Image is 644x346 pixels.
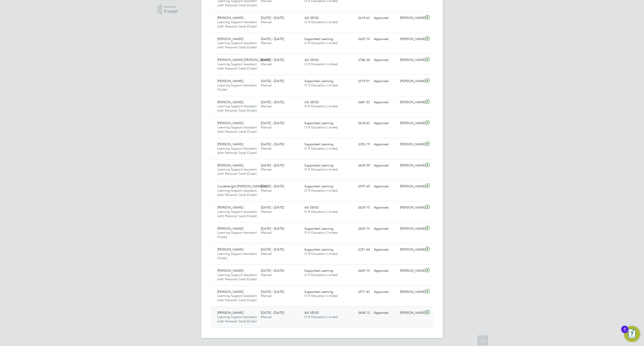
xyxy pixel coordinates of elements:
[217,41,257,49] span: Learning Support Assistant (with Personal Care) (Outer)
[304,62,338,66] span: O R Education Limited
[261,79,284,83] span: [DATE] - [DATE]
[304,58,319,62] span: AG SEND
[217,167,257,176] span: Learning Support Assistant (with Personal Care) (Outer)
[372,203,398,212] div: Approved
[304,121,333,125] span: Supported Learning
[217,37,243,41] span: [PERSON_NAME]
[304,16,319,20] span: AG SEND
[304,142,333,146] span: Supported Learning
[624,329,626,336] div: 1
[346,246,372,254] div: £251.64
[261,226,284,231] span: [DATE] - [DATE]
[346,98,372,107] div: £681.53
[304,188,338,193] span: O R Education Limited
[217,184,271,188] span: Cynderbright [PERSON_NAME]-Ky…
[217,16,247,20] span: [PERSON_NAME]…
[398,161,424,170] div: [PERSON_NAME]
[217,310,243,315] span: [PERSON_NAME]
[217,273,257,281] span: Learning Support Assistant (with Personal Care) (Outer)
[346,119,372,127] div: £618.62
[217,146,257,155] span: Learning Support Assistant (with Personal Care) (Outer)
[261,205,284,210] span: [DATE] - [DATE]
[217,121,243,125] span: [PERSON_NAME]
[398,309,424,317] div: [PERSON_NAME]
[372,14,398,22] div: Approved
[304,315,338,319] span: O R Education Limited
[261,167,272,171] span: Manual
[157,5,178,14] a: Powered byEngage
[217,20,257,28] span: Learning Support Assistant (with Personal Care) (Outer)
[261,16,284,20] span: [DATE] - [DATE]
[261,315,272,319] span: Manual
[346,288,372,296] div: £571.43
[398,182,424,191] div: [PERSON_NAME]
[346,14,372,22] div: £618.62
[217,205,243,210] span: [PERSON_NAME]
[217,58,270,62] span: [PERSON_NAME] [PERSON_NAME]
[346,182,372,191] div: £597.65
[217,268,243,273] span: [PERSON_NAME]
[261,294,272,298] span: Manual
[398,225,424,233] div: [PERSON_NAME]
[346,309,372,317] div: £608.13
[217,230,257,239] span: Learning Support Assistant (Outer)
[261,163,284,167] span: [DATE] - [DATE]
[346,203,372,212] div: £629.10
[304,167,338,171] span: O R Education Limited
[304,184,333,188] span: Supported Learning
[346,35,372,43] div: £629.10
[398,119,424,127] div: [PERSON_NAME]
[398,267,424,275] div: [PERSON_NAME]
[346,140,372,149] div: £393.19
[217,163,243,167] span: [PERSON_NAME]
[261,210,272,214] span: Manual
[261,20,272,24] span: Manual
[217,315,257,323] span: Learning Support Assistant (with Personal Care) (Outer)
[217,100,243,104] span: [PERSON_NAME]
[164,9,178,13] span: Engage
[304,41,338,45] span: O R Education Limited
[261,58,284,62] span: [DATE] - [DATE]
[261,146,272,151] span: Manual
[372,56,398,64] div: Approved
[304,79,333,83] span: Supported Learning
[372,182,398,191] div: Approved
[398,203,424,212] div: [PERSON_NAME]
[261,41,272,45] span: Manual
[372,140,398,149] div: Approved
[217,104,257,113] span: Learning Support Assistant (with Personal Care) (Outer)
[261,125,272,129] span: Manual
[372,161,398,170] div: Approved
[261,62,272,66] span: Manual
[398,14,424,22] div: [PERSON_NAME]
[304,210,338,214] span: O R Education Limited
[217,294,257,302] span: Learning Support Assistant (with Personal Care) (Outer)
[304,37,333,41] span: Supported Learning
[261,184,284,188] span: [DATE] - [DATE]
[346,267,372,275] div: £629.10
[372,267,398,275] div: Approved
[346,161,372,170] div: £639.59
[261,104,272,108] span: Manual
[217,247,243,252] span: [PERSON_NAME]
[217,142,243,146] span: [PERSON_NAME]
[261,247,284,252] span: [DATE] - [DATE]
[304,252,338,256] span: O R Education Limited
[346,77,372,85] div: £519.01
[304,290,333,294] span: Supported Learning
[304,104,338,108] span: O R Education Limited
[164,5,178,9] span: Powered by
[304,83,338,87] span: O R Education Limited
[304,294,338,298] span: O R Education Limited
[261,310,284,315] span: [DATE] - [DATE]
[217,188,257,197] span: Learning Support Assistant (with Personal Care) (Outer)
[217,125,257,134] span: Learning Support Assistant (with Personal Care) (Outer)
[304,247,333,252] span: Supported Learning
[398,140,424,149] div: [PERSON_NAME]
[304,125,338,129] span: O R Education Limited
[261,83,272,87] span: Manual
[372,77,398,85] div: Approved
[261,252,272,256] span: Manual
[304,226,333,231] span: Supported Learning
[346,56,372,64] div: £786.38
